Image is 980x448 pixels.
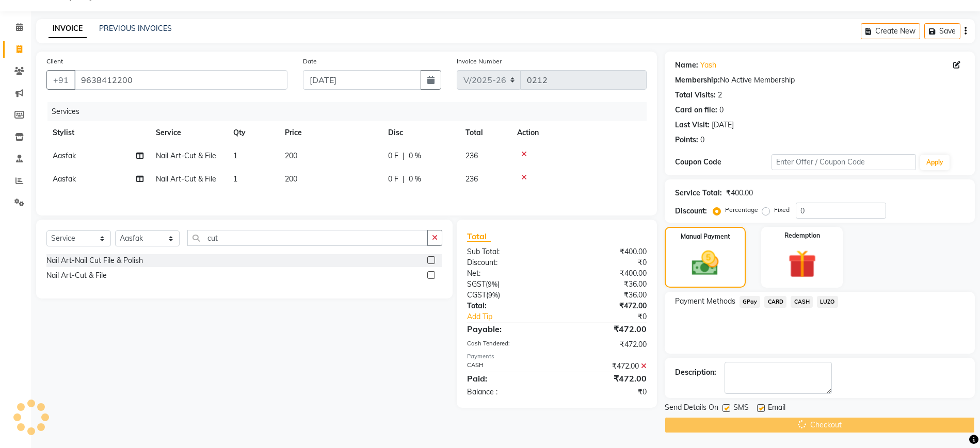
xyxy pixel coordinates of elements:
[46,70,75,90] button: +91
[557,387,654,397] div: ₹0
[726,188,753,198] div: ₹400.00
[233,174,237,184] span: 1
[557,323,654,335] div: ₹472.00
[675,296,735,307] span: Payment Methods
[46,121,150,144] th: Stylist
[764,296,786,308] span: CARD
[861,23,920,39] button: Create New
[725,205,758,214] label: Percentage
[459,257,557,268] div: Discount:
[388,151,398,161] span: 0 F
[459,387,557,397] div: Balance :
[557,301,654,311] div: ₹472.00
[459,121,511,144] th: Total
[303,57,317,66] label: Date
[784,231,820,240] label: Redemption
[557,279,654,290] div: ₹36.00
[488,280,497,288] span: 9%
[285,151,297,160] span: 200
[53,151,76,160] span: Aasfak
[459,279,557,290] div: ( )
[403,151,405,161] span: |
[46,270,107,281] div: Nail Art-Cut & File
[488,291,498,299] span: 9%
[718,90,722,101] div: 2
[47,102,654,121] div: Services
[557,257,654,268] div: ₹0
[388,174,398,185] span: 0 F
[700,135,704,145] div: 0
[459,290,557,301] div: ( )
[150,121,227,144] th: Service
[156,174,216,184] span: Nail Art-Cut & File
[465,151,478,160] span: 236
[459,323,557,335] div: Payable:
[683,247,727,279] img: _cash.svg
[675,120,710,130] div: Last Visit:
[46,57,63,66] label: Client
[675,367,716,378] div: Description:
[74,70,287,90] input: Search by Name/Mobile/Email/Code
[675,135,698,145] div: Points:
[557,372,654,385] div: ₹472.00
[285,174,297,184] span: 200
[409,174,421,185] span: 0 %
[740,296,761,308] span: GPay
[675,206,707,217] div: Discount:
[924,23,960,39] button: Save
[675,90,716,101] div: Total Visits:
[675,75,720,86] div: Membership:
[772,154,917,170] input: Enter Offer / Coupon Code
[156,151,216,160] span: Nail Art-Cut & File
[467,279,486,289] span: SGST
[675,105,717,115] div: Card on file:
[459,372,557,385] div: Paid:
[675,188,722,198] div: Service Total:
[459,268,557,279] div: Net:
[817,296,838,308] span: LUZO
[467,231,491,242] span: Total
[233,151,237,160] span: 1
[791,296,813,308] span: CASH
[557,339,654,350] div: ₹472.00
[920,155,950,170] button: Apply
[403,174,405,185] span: |
[681,232,730,241] label: Manual Payment
[53,174,76,184] span: Aasfak
[459,311,573,322] a: Add Tip
[511,121,647,144] th: Action
[187,230,428,246] input: Search or Scan
[700,60,716,71] a: Yash
[719,105,724,115] div: 0
[557,361,654,372] div: ₹472.00
[675,157,772,168] div: Coupon Code
[557,290,654,301] div: ₹36.00
[382,121,459,144] th: Disc
[573,311,654,322] div: ₹0
[409,151,421,161] span: 0 %
[99,24,172,33] a: PREVIOUS INVOICES
[733,402,749,415] span: SMS
[675,60,698,71] div: Name:
[49,20,87,38] a: INVOICE
[768,402,785,415] span: Email
[467,352,647,361] div: Payments
[774,205,790,214] label: Fixed
[675,75,965,86] div: No Active Membership
[712,120,734,130] div: [DATE]
[459,301,557,311] div: Total:
[46,255,143,266] div: Nail Art-Nail Cut File & Polish
[457,57,502,66] label: Invoice Number
[459,339,557,350] div: Cash Tendered:
[557,268,654,279] div: ₹400.00
[227,121,279,144] th: Qty
[459,361,557,372] div: CASH
[465,174,478,184] span: 236
[779,246,825,281] img: _gift.svg
[467,290,486,300] span: CGST
[459,246,557,257] div: Sub Total:
[279,121,382,144] th: Price
[557,246,654,257] div: ₹400.00
[665,402,718,415] span: Send Details On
